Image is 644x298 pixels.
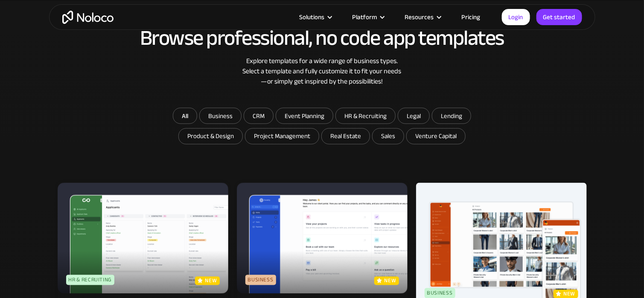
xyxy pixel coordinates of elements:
div: Platform [353,12,377,23]
a: Login [502,9,530,25]
form: Email Form [152,108,493,147]
p: new [205,277,217,285]
h2: Browse professional, no code app templates [58,26,587,49]
a: All [173,108,197,124]
div: Resources [394,12,451,23]
a: Get started [536,9,582,25]
div: Business [245,275,276,285]
div: Explore templates for a wide range of business types. Select a template and fully customize it to... [58,56,587,87]
a: home [62,11,114,24]
div: HR & Recruiting [66,275,115,285]
div: Platform [342,12,394,23]
p: new [385,277,396,285]
div: Solutions [289,12,342,23]
a: Pricing [451,12,491,23]
div: Solutions [300,12,325,23]
div: Resources [405,12,434,23]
